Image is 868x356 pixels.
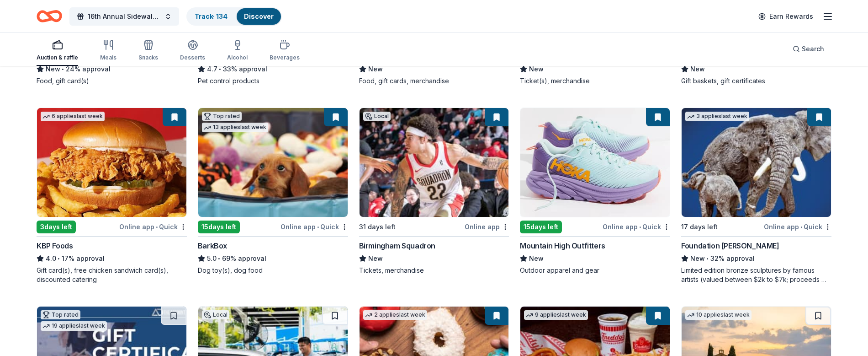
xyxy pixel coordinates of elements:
span: New [368,253,383,264]
span: • [317,223,319,231]
span: • [58,255,60,262]
div: Mountain High Outfitters [520,240,605,251]
div: Meals [100,54,116,61]
div: 17 days left [681,221,718,232]
div: Top rated [41,310,80,319]
div: 33% approval [198,64,348,75]
span: • [707,255,709,262]
div: Online app [465,221,509,232]
div: BarkBox [198,240,227,251]
span: 5.0 [207,253,217,264]
button: Desserts [180,36,205,66]
div: Alcohol [227,54,248,61]
div: 24% approval [37,64,187,75]
div: 6 applies last week [41,112,105,121]
div: Tickets, merchandise [359,266,509,275]
a: Image for KBP Foods6 applieslast week3days leftOnline app•QuickKBP Foods4.0•17% approvalGift card... [37,108,187,284]
div: Food, gift card(s) [37,76,187,86]
span: • [639,223,641,231]
button: Beverages [270,36,300,66]
div: 10 applies last week [685,310,752,320]
div: Gift baskets, gift certificates [681,76,831,86]
span: • [219,65,221,73]
div: 31 days left [359,221,396,232]
div: Online app Quick [281,221,348,232]
div: Auction & raffle [37,54,78,61]
a: Home [37,5,62,27]
a: Track· 134 [195,12,228,20]
span: New [368,64,383,75]
div: 15 days left [198,221,240,233]
div: 15 days left [520,221,562,233]
div: Top rated [202,112,242,121]
button: 16th Annual Sidewalk's 10k Party [69,7,179,26]
div: 69% approval [198,253,348,264]
span: New [46,64,60,75]
div: Pet control products [198,76,348,86]
div: Online app Quick [119,221,187,232]
span: Search [802,43,824,54]
div: Birmingham Squadron [359,240,435,251]
div: 9 applies last week [524,310,588,320]
button: Snacks [138,36,158,66]
div: 3 applies last week [685,112,749,121]
div: Local [202,310,229,319]
span: • [800,223,802,231]
button: Search [785,40,831,58]
button: Alcohol [227,36,248,66]
div: 32% approval [681,253,831,264]
div: Local [363,112,391,121]
span: • [156,223,158,231]
img: Image for BarkBox [198,108,348,217]
img: Image for Foundation Michelangelo [682,108,831,217]
div: 17% approval [37,253,187,264]
div: 3 days left [37,221,76,233]
span: New [690,253,705,264]
div: 13 applies last week [202,123,268,132]
div: Limited edition bronze sculptures by famous artists (valued between $2k to $7k; proceeds will spl... [681,266,831,284]
img: Image for Mountain High Outfitters [520,108,670,217]
span: New [690,64,705,75]
span: New [529,64,544,75]
span: 4.7 [207,64,217,75]
a: Discover [244,12,274,20]
div: Snacks [138,54,158,61]
div: 19 applies last week [41,321,107,331]
button: Auction & raffle [37,36,78,66]
img: Image for KBP Foods [37,108,186,217]
div: Desserts [180,54,205,61]
div: Ticket(s), merchandise [520,76,670,86]
div: Online app Quick [603,221,670,232]
button: Meals [100,36,116,66]
button: Track· 134Discover [186,7,282,26]
a: Image for Mountain High Outfitters15days leftOnline app•QuickMountain High OutfittersNewOutdoor a... [520,108,670,275]
img: Image for Birmingham Squadron [360,108,509,217]
div: Gift card(s), free chicken sandwich card(s), discounted catering [37,266,187,284]
span: New [529,253,544,264]
div: Outdoor apparel and gear [520,266,670,275]
div: Beverages [270,54,300,61]
div: Dog toy(s), dog food [198,266,348,275]
a: Image for Foundation Michelangelo3 applieslast week17 days leftOnline app•QuickFoundation [PERSON... [681,108,831,284]
div: 2 applies last week [363,310,427,320]
span: • [218,255,220,262]
div: KBP Foods [37,240,73,251]
div: Online app Quick [764,221,831,232]
span: • [62,65,64,73]
span: 16th Annual Sidewalk's 10k Party [88,11,161,22]
a: Image for Birmingham SquadronLocal31 days leftOnline appBirmingham SquadronNewTickets, merchandise [359,108,509,275]
div: Food, gift cards, merchandise [359,76,509,86]
div: Foundation [PERSON_NAME] [681,240,779,251]
span: 4.0 [46,253,56,264]
a: Earn Rewards [753,8,819,25]
a: Image for BarkBoxTop rated13 applieslast week15days leftOnline app•QuickBarkBox5.0•69% approvalDo... [198,108,348,275]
